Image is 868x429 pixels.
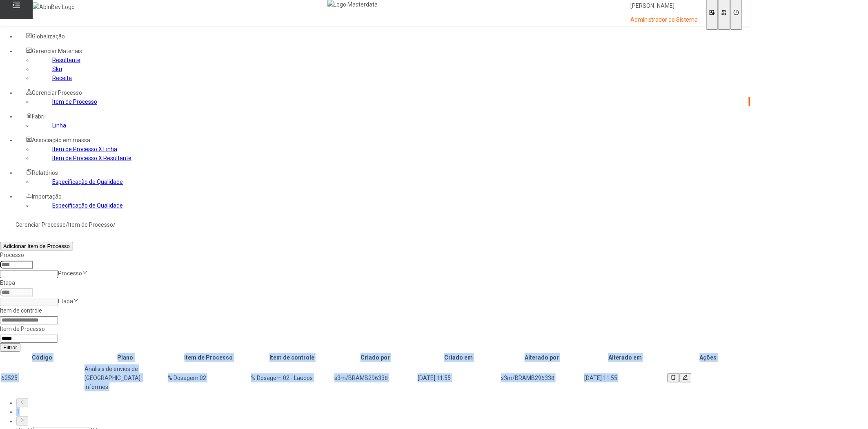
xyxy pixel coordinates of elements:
[501,364,583,392] td: s3m/BRAMB296338
[32,193,62,200] span: Importação
[417,353,500,362] th: Criado em
[16,407,750,416] li: 1
[52,179,123,185] a: Especificação de Qualidade
[16,416,750,425] li: Próxima página
[167,364,250,392] td: % Dosagem 02
[167,353,250,362] th: Item de Processo
[16,409,20,415] a: 1
[52,146,117,152] a: Item de Processo X Linha
[630,16,698,24] p: Administrador do Sistema
[630,2,698,10] p: [PERSON_NAME]
[3,344,17,351] span: Filtrar
[334,353,416,362] th: Criado por
[667,353,750,362] th: Ações
[32,89,82,96] span: Gerenciar Processo
[334,364,416,392] td: s3m/BRAMB296338
[84,353,167,362] th: Plano
[251,364,333,392] td: % Dosagem 02 - Laudos
[52,57,80,63] a: Resultante
[584,353,666,362] th: Alterado em
[584,364,666,392] td: [DATE] 11:55
[52,202,123,209] a: Especificação de Qualidade
[501,353,583,362] th: Alterado por
[417,364,500,392] td: [DATE] 11:55
[1,364,83,392] td: 62525
[32,170,58,176] span: Relatórios
[58,270,82,277] nz-select-placeholder: Processo
[32,113,46,120] span: Fabril
[251,353,333,362] th: Item de controle
[33,2,75,11] img: AbInBev Logo
[84,364,167,392] td: Análisis de envíos de [GEOGRAPHIC_DATA]: informes
[52,75,72,81] a: Receita
[66,221,68,228] nz-breadcrumb-separator: /
[52,98,97,105] a: Item de Processo
[16,221,66,228] a: Gerenciar Processo
[68,221,113,228] a: Item de Processo
[113,221,116,228] nz-breadcrumb-separator: /
[58,298,73,304] nz-select-placeholder: Etapa
[32,33,65,40] span: Globalização
[3,243,70,249] span: Adicionar Item de Processo
[1,353,83,362] th: Código
[52,122,66,129] a: Linha
[16,398,750,407] li: Página anterior
[52,155,131,161] a: Item de Processo X Resultante
[32,137,90,143] span: Associação em massa
[32,48,82,54] span: Gerenciar Materiais
[52,66,62,72] a: Sku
